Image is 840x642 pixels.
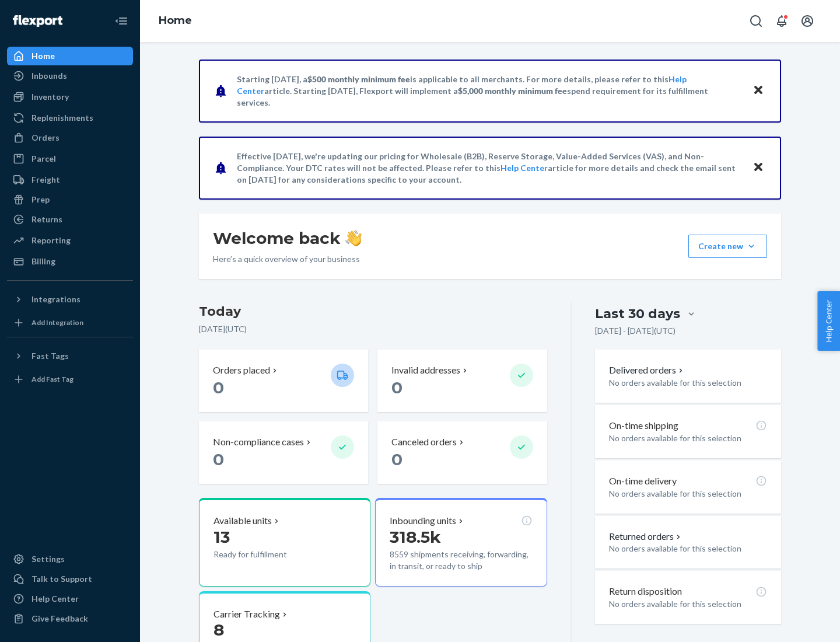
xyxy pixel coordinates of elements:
[391,364,460,377] p: Invalid addresses
[7,609,133,628] button: Give Feedback
[32,573,92,585] div: Talk to Support
[213,449,224,469] span: 0
[744,9,768,33] button: Open Search Box
[609,377,767,389] p: No orders available for this selection
[32,235,71,246] div: Reporting
[32,112,93,124] div: Replenishments
[32,50,55,62] div: Home
[159,14,192,27] a: Home
[213,549,321,560] p: Ready for fulfillment
[32,91,69,103] div: Inventory
[377,350,547,412] button: Invalid addresses 0
[390,527,441,547] span: 318.5k
[32,374,73,384] div: Add Fast Tag
[7,210,133,229] a: Returns
[7,88,133,106] a: Inventory
[751,82,766,99] button: Close
[237,151,741,186] p: Effective [DATE], we're updating our pricing for Wholesale (B2B), Reserve Storage, Value-Added Se...
[7,231,133,250] a: Reporting
[32,153,56,165] div: Parcel
[32,256,55,267] div: Billing
[32,553,65,565] div: Settings
[307,74,410,84] span: $500 monthly minimum fee
[32,613,88,624] div: Give Feedback
[213,378,224,397] span: 0
[751,159,766,176] button: Close
[375,498,547,587] button: Inbounding units318.5k8559 shipments receiving, forwarding, in transit, or ready to ship
[609,530,683,543] button: Returned orders
[7,550,133,568] a: Settings
[7,109,133,127] a: Replenishments
[817,291,840,351] button: Help Center
[595,305,680,323] div: Last 30 days
[7,570,133,588] a: Talk to Support
[149,4,201,38] ol: breadcrumbs
[7,290,133,309] button: Integrations
[7,347,133,365] button: Fast Tags
[609,474,677,488] p: On-time delivery
[213,228,362,249] h1: Welcome back
[213,514,272,528] p: Available units
[237,74,741,109] p: Starting [DATE], a is applicable to all merchants. For more details, please refer to this article...
[796,9,819,33] button: Open account menu
[595,325,675,337] p: [DATE] - [DATE] ( UTC )
[7,190,133,209] a: Prep
[32,70,67,82] div: Inbounds
[501,163,548,173] a: Help Center
[32,132,60,144] div: Orders
[32,214,62,225] div: Returns
[391,435,457,449] p: Canceled orders
[609,543,767,554] p: No orders available for this selection
[609,598,767,610] p: No orders available for this selection
[32,593,79,605] div: Help Center
[199,421,368,484] button: Non-compliance cases 0
[390,549,532,572] p: 8559 shipments receiving, forwarding, in transit, or ready to ship
[770,9,793,33] button: Open notifications
[199,323,547,335] p: [DATE] ( UTC )
[7,589,133,608] a: Help Center
[13,15,62,27] img: Flexport logo
[213,435,304,449] p: Non-compliance cases
[199,498,370,587] button: Available units13Ready for fulfillment
[213,620,224,640] span: 8
[377,421,547,484] button: Canceled orders 0
[609,432,767,444] p: No orders available for this selection
[609,488,767,500] p: No orders available for this selection
[7,313,133,332] a: Add Integration
[7,252,133,271] a: Billing
[32,294,80,305] div: Integrations
[199,302,547,321] h3: Today
[213,364,270,377] p: Orders placed
[7,149,133,168] a: Parcel
[7,370,133,389] a: Add Fast Tag
[390,514,456,528] p: Inbounding units
[391,449,402,469] span: 0
[32,194,50,205] div: Prep
[32,174,60,186] div: Freight
[110,9,133,33] button: Close Navigation
[345,230,362,246] img: hand-wave emoji
[458,86,567,96] span: $5,000 monthly minimum fee
[213,608,280,621] p: Carrier Tracking
[688,235,767,258] button: Create new
[7,67,133,85] a: Inbounds
[32,317,83,327] div: Add Integration
[213,527,230,547] span: 13
[609,585,682,598] p: Return disposition
[199,350,368,412] button: Orders placed 0
[7,47,133,65] a: Home
[213,253,362,265] p: Here’s a quick overview of your business
[609,419,678,432] p: On-time shipping
[7,128,133,147] a: Orders
[32,350,69,362] div: Fast Tags
[391,378,402,397] span: 0
[609,364,685,377] button: Delivered orders
[7,170,133,189] a: Freight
